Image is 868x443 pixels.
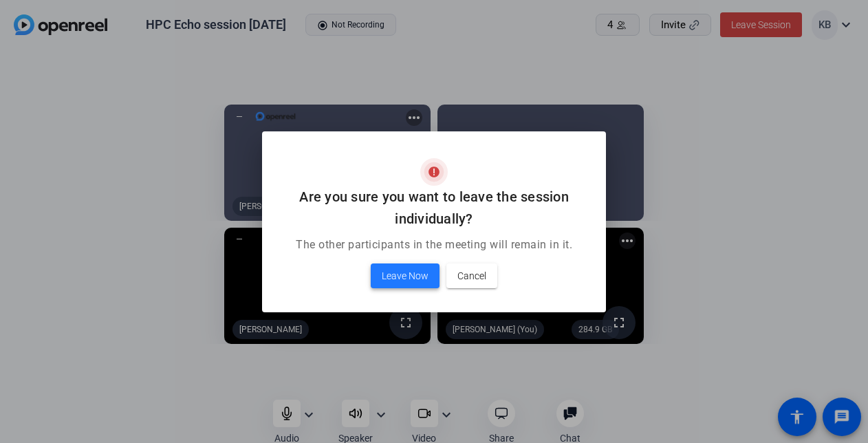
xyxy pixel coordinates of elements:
span: Cancel [457,268,486,284]
button: Leave Now [371,263,440,288]
span: Leave Now [382,268,428,284]
p: The other participants in the meeting will remain in it. [279,237,589,253]
h2: Are you sure you want to leave the session individually? [279,186,589,230]
button: Cancel [446,263,497,288]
